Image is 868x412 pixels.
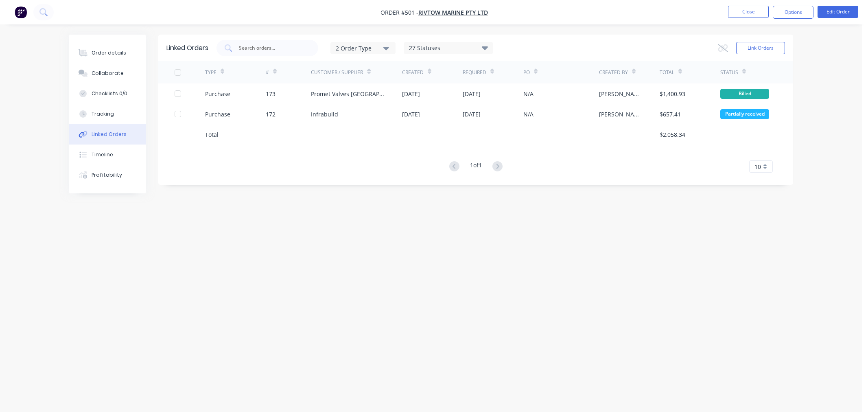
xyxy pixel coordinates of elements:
[470,161,482,173] div: 1 of 1
[404,44,493,53] div: 27 Statuses
[266,69,269,76] div: #
[660,69,674,76] div: Total
[69,165,146,185] button: Profitability
[463,110,481,118] div: [DATE]
[311,69,363,76] div: Customer / Supplier
[92,70,124,77] div: Collaborate
[69,104,146,124] button: Tracking
[818,6,858,18] button: Edit Order
[599,110,643,118] div: [PERSON_NAME]
[523,110,533,118] div: N/A
[69,83,146,104] button: Checklists 0/0
[736,42,785,54] button: Link Orders
[720,69,738,76] div: Status
[463,90,481,98] div: [DATE]
[599,69,628,76] div: Created By
[754,162,761,171] span: 10
[463,69,486,76] div: Required
[15,6,27,18] img: Factory
[418,9,488,16] a: RIVTOW MARINE PTY LTD
[205,69,216,76] div: TYPE
[402,110,420,118] div: [DATE]
[92,131,127,138] div: Linked Orders
[266,90,275,98] div: 173
[330,42,396,54] button: 2 Order Type
[660,130,685,139] div: $2,058.34
[92,90,127,97] div: Checklists 0/0
[523,90,533,98] div: N/A
[660,90,685,98] div: $1,400.93
[380,9,418,16] span: Order #501 -
[336,44,390,52] div: 2 Order Type
[205,110,230,118] div: Purchase
[69,145,146,165] button: Timeline
[599,90,643,98] div: [PERSON_NAME]
[92,151,113,158] div: Timeline
[205,130,219,139] div: Total
[205,90,230,98] div: Purchase
[69,63,146,83] button: Collaborate
[69,43,146,63] button: Order details
[92,171,122,179] div: Profitability
[523,69,530,76] div: PO
[69,124,146,145] button: Linked Orders
[402,90,420,98] div: [DATE]
[720,109,769,119] div: Partially received
[311,90,386,98] div: Promet Valves [GEOGRAPHIC_DATA]
[92,110,114,118] div: Tracking
[311,110,338,118] div: Infrabuild
[266,110,275,118] div: 172
[720,89,769,99] div: Billed
[92,49,126,57] div: Order details
[728,6,769,18] button: Close
[238,44,306,52] input: Search orders...
[773,6,813,19] button: Options
[660,110,681,118] div: $657.41
[402,69,424,76] div: Created
[166,43,208,53] div: Linked Orders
